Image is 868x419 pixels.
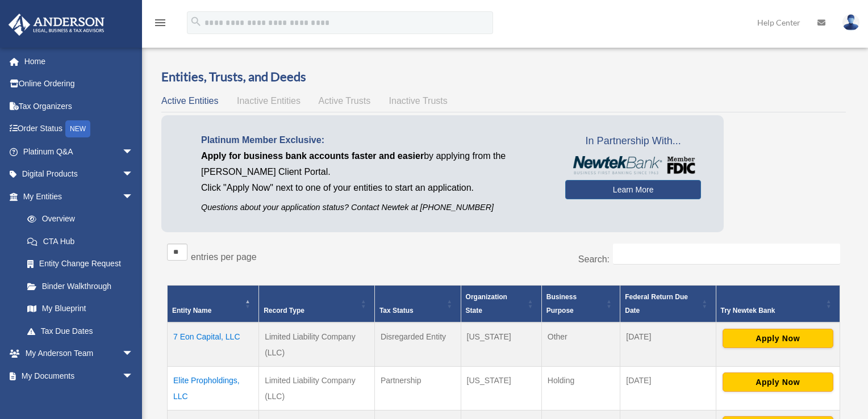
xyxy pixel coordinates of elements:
span: Apply for business bank accounts faster and easier [201,151,424,161]
td: Holding [541,367,620,410]
th: Federal Return Due Date: Activate to sort [620,286,716,323]
span: arrow_drop_down [122,364,145,388]
div: NEW [65,120,90,137]
button: Apply Now [723,372,833,392]
th: Entity Name: Activate to invert sorting [168,286,259,323]
td: Other [541,322,620,367]
a: Platinum Q&Aarrow_drop_down [8,140,151,163]
span: Tax Status [379,307,414,315]
span: arrow_drop_down [122,163,145,186]
span: Federal Return Due Date [625,293,688,315]
td: [US_STATE] [461,367,541,410]
i: search [190,15,202,28]
a: Digital Productsarrow_drop_down [8,163,151,186]
th: Record Type: Activate to sort [259,286,375,323]
a: My Blueprint [16,298,145,320]
p: Platinum Member Exclusive: [201,132,548,148]
h3: Entities, Trusts, and Deeds [161,68,846,86]
button: Apply Now [723,329,833,348]
td: Disregarded Entity [374,322,461,367]
th: Business Purpose: Activate to sort [541,286,620,323]
div: Try Newtek Bank [721,304,823,317]
span: arrow_drop_down [122,342,145,366]
img: Anderson Advisors Platinum Portal [5,14,108,36]
span: Entity Name [172,307,211,315]
a: CTA Hub [16,230,145,253]
td: Limited Liability Company (LLC) [259,322,375,367]
span: Record Type [264,307,304,315]
a: Online Ordering [8,73,151,95]
p: by applying from the [PERSON_NAME] Client Portal. [201,148,548,180]
span: Business Purpose [546,293,577,315]
td: [US_STATE] [461,322,541,367]
img: NewtekBankLogoSM.png [571,156,695,174]
td: 7 Eon Capital, LLC [168,322,259,367]
label: Search: [578,254,610,264]
td: Elite Propholdings, LLC [168,367,259,410]
span: Inactive Entities [237,96,301,106]
a: Learn More [565,180,701,199]
span: arrow_drop_down [122,140,145,164]
a: Tax Organizers [8,95,151,118]
a: Binder Walkthrough [16,275,145,298]
span: arrow_drop_down [122,185,145,208]
a: Overview [16,208,139,231]
th: Tax Status: Activate to sort [374,286,461,323]
a: My Anderson Teamarrow_drop_down [8,342,151,365]
span: Active Trusts [319,96,371,106]
p: Click "Apply Now" next to one of your entities to start an application. [201,180,548,196]
td: [DATE] [620,322,716,367]
label: entries per page [191,252,257,262]
a: Tax Due Dates [16,320,145,342]
a: My Documentsarrow_drop_down [8,364,151,387]
a: Order StatusNEW [8,118,151,141]
span: Organization State [466,293,507,315]
td: [DATE] [620,367,716,410]
th: Organization State: Activate to sort [461,286,541,323]
p: Questions about your application status? Contact Newtek at [PHONE_NUMBER] [201,200,548,215]
a: Home [8,50,151,73]
a: Entity Change Request [16,253,145,275]
span: Inactive Trusts [389,96,448,106]
a: menu [153,20,167,30]
td: Partnership [374,367,461,410]
i: menu [153,16,167,30]
a: My Entitiesarrow_drop_down [8,185,145,208]
img: User Pic [842,14,859,31]
td: Limited Liability Company (LLC) [259,367,375,410]
th: Try Newtek Bank : Activate to sort [716,286,840,323]
span: Active Entities [161,96,218,106]
span: In Partnership With... [565,132,701,150]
